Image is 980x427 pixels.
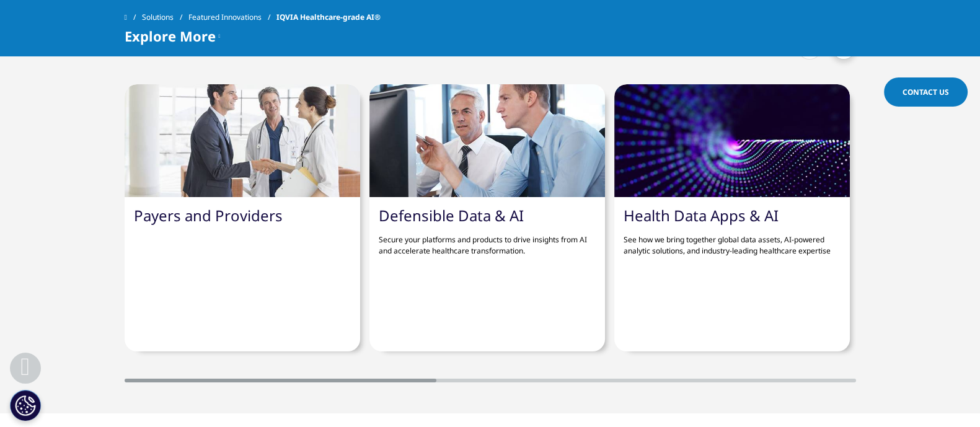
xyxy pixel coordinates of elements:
p: Secure your platforms and products to drive insights from AI and accelerate healthcare transforma... [379,225,596,257]
span: Contact Us [903,87,949,97]
a: Contact Us [884,77,968,107]
a: Featured Innovations [188,6,276,29]
a: Defensible Data & AI [379,205,524,226]
a: Payers and Providers [134,205,283,226]
a: Health Data Apps & AI [624,205,779,226]
span: Explore More [125,29,216,43]
p: See how we bring together global data assets, AI-powered analytic solutions, and industry-leading... [624,225,841,257]
a: Solutions [142,6,188,29]
button: Cookies Settings [10,390,41,421]
span: IQVIA Healthcare-grade AI® [276,6,381,29]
